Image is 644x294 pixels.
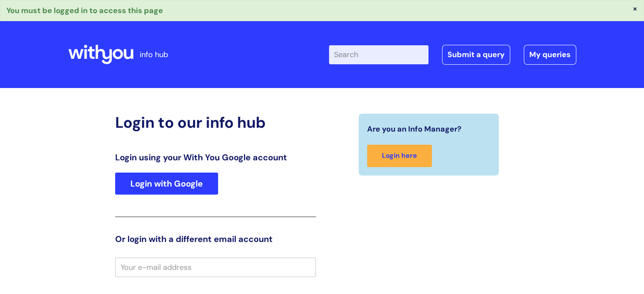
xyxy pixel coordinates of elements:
p: info hub [140,48,168,61]
button: × [633,5,638,12]
input: Search [329,45,428,64]
h3: Or login with a different email account [115,234,316,244]
span: Are you an Info Manager? [367,122,462,136]
a: Submit a query [442,45,510,64]
a: Login here [367,145,432,167]
a: My queries [524,45,576,64]
a: Login with Google [115,173,218,195]
input: Your e-mail address [115,258,316,277]
h3: Login using your With You Google account [115,152,316,162]
h2: Login to our info hub [115,113,316,132]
